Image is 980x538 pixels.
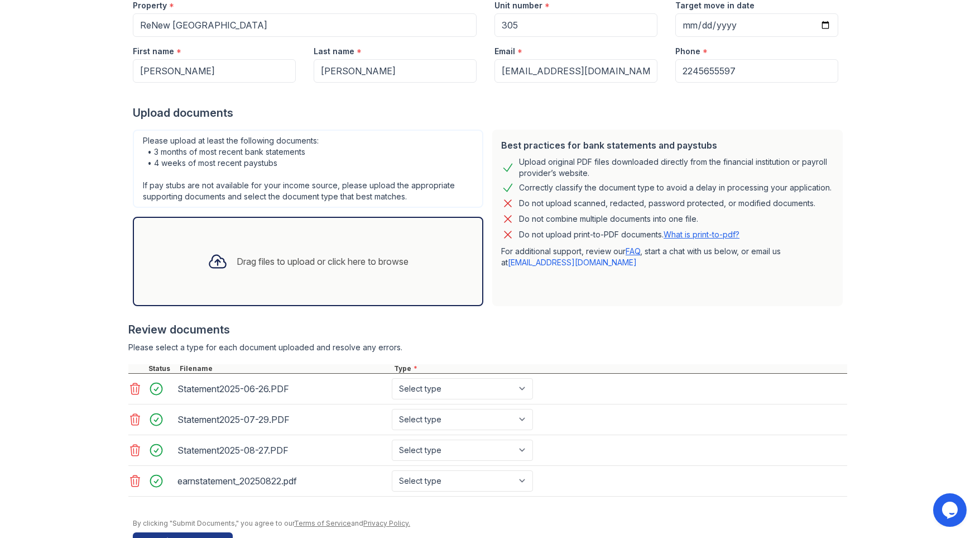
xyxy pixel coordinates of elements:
[133,519,847,528] div: By clicking "Submit Documents," you agree to our and
[177,364,392,373] div: Filename
[626,246,640,256] a: FAQ
[363,519,410,527] a: Privacy Policy.
[675,46,700,57] label: Phone
[519,181,832,194] div: Correctly classify the document type to avoid a delay in processing your application.
[494,46,515,57] label: Email
[933,493,969,527] iframe: chat widget
[501,139,834,152] div: Best practices for bank statements and paystubs
[664,230,739,239] a: What is print-to-pdf?
[133,105,847,121] div: Upload documents
[237,255,409,268] div: Drag files to upload or click here to browse
[128,342,847,353] div: Please select a type for each document uploaded and resolve any errors.
[314,46,354,57] label: Last name
[133,46,174,57] label: First name
[146,364,177,373] div: Status
[133,130,483,208] div: Please upload at least the following documents: • 3 months of most recent bank statements • 4 wee...
[128,322,847,337] div: Review documents
[177,380,387,398] div: Statement2025-06-26.PDF
[177,472,387,490] div: earnstatement_20250822.pdf
[177,441,387,459] div: Statement2025-08-27.PDF
[508,258,637,267] a: [EMAIL_ADDRESS][DOMAIN_NAME]
[519,212,698,226] div: Do not combine multiple documents into one file.
[392,364,847,373] div: Type
[177,411,387,429] div: Statement2025-07-29.PDF
[519,197,815,210] div: Do not upload scanned, redacted, password protected, or modified documents.
[519,156,834,179] div: Upload original PDF files downloaded directly from the financial institution or payroll provider’...
[294,519,351,527] a: Terms of Service
[519,229,739,240] p: Do not upload print-to-PDF documents.
[501,246,834,268] p: For additional support, review our , start a chat with us below, or email us at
